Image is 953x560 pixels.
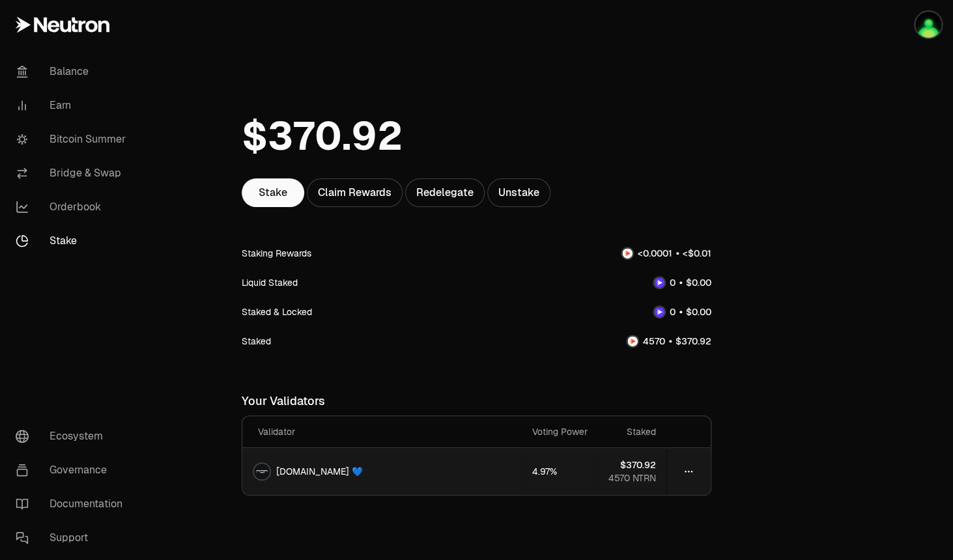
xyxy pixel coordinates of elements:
img: cosmostest [915,12,941,38]
img: NTRN Logo [627,336,638,346]
div: Staked [242,335,271,348]
div: Liquid Staked [242,276,298,289]
a: Balance [5,55,141,89]
div: Your Validators [242,387,711,415]
img: dNTRN Logo [654,307,664,317]
img: dNTRN Logo [654,277,664,288]
img: NTRN Logo [622,248,633,259]
td: 4.97% [522,448,598,495]
a: Bridge & Swap [5,156,141,190]
a: Bitcoin Summer [5,122,141,156]
span: [DOMAIN_NAME] 💙 [276,465,363,478]
div: Staked [608,425,656,438]
div: Claim Rewards [307,178,403,207]
a: Support [5,521,141,555]
a: Governance [5,453,141,487]
a: Redelegate [405,178,485,207]
a: Earn [5,89,141,122]
a: Ecosystem [5,419,141,453]
th: Voting Power [522,416,598,448]
th: Validator [242,416,522,448]
a: Unstake [487,178,550,207]
a: Orderbook [5,190,141,224]
img: P2P.org 💙 Logo [254,464,270,479]
span: $370.92 [620,458,656,471]
span: 4570 NTRN [608,471,656,484]
a: Stake [5,224,141,258]
div: Staked & Locked [242,305,312,318]
a: Stake [242,178,304,207]
a: Documentation [5,487,141,521]
div: Staking Rewards [242,247,311,260]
